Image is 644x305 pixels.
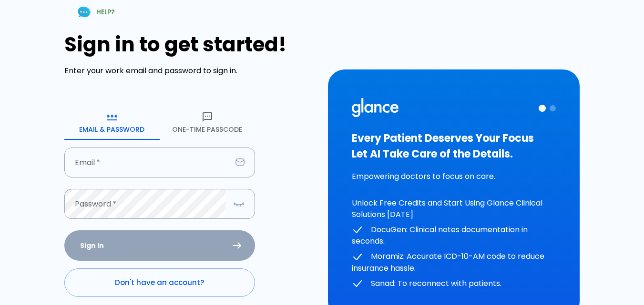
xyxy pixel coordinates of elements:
img: Chat Support [76,4,92,20]
button: Email & Password [64,106,160,140]
p: Unlock Free Credits and Start Using Glance Clinical Solutions [DATE] [352,197,556,220]
p: Moramiz: Accurate ICD-10-AM code to reduce insurance hassle. [352,251,556,274]
p: DocuGen: Clinical notes documentation in seconds. [352,224,556,247]
p: Sanad: To reconnect with patients. [352,278,556,290]
p: Empowering doctors to focus on care. [352,171,556,182]
p: Enter your work email and password to sign in. [64,65,317,77]
h1: Sign in to get started! [64,33,317,56]
button: One-Time Passcode [160,106,255,140]
h3: Every Patient Deserves Your Focus Let AI Take Care of the Details. [352,130,556,162]
a: Don't have an account? [64,268,255,297]
input: dr.ahmed@clinic.com [64,148,232,177]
